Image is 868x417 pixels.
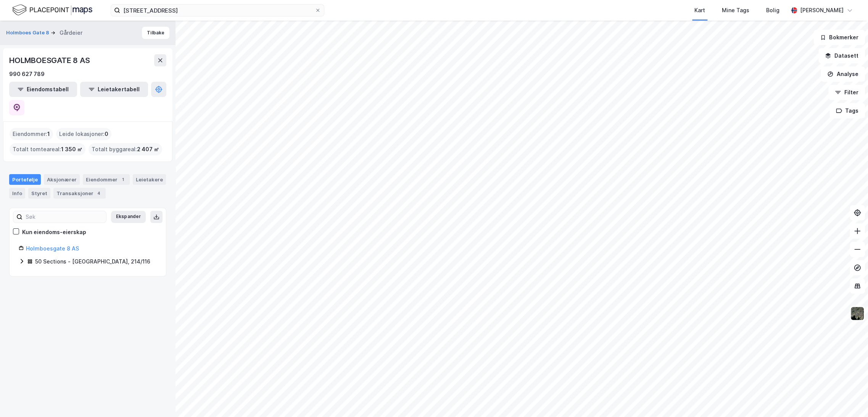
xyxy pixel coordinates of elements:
[137,145,159,154] span: 2 407 ㎡
[828,85,865,100] button: Filter
[22,228,86,237] div: Kun eiendoms-eierskap
[829,103,865,118] button: Tags
[766,6,779,15] div: Bolig
[26,245,79,252] a: Holmboesgate 8 AS
[10,128,53,140] div: Eiendommer :
[830,380,868,417] div: Kontrollprogram for chat
[120,5,315,16] input: Søk på adresse, matrikkel, gårdeiere, leietakere eller personer
[89,143,162,155] div: Totalt byggareal :
[9,69,45,79] div: 990 627 789
[9,82,77,97] button: Eiendomstabell
[111,211,146,223] button: Ekspander
[95,189,103,197] div: 4
[850,306,865,321] img: 9k=
[35,257,150,266] div: 50 Sections - [GEOGRAPHIC_DATA], 214/116
[9,174,41,185] div: Portefølje
[12,3,92,17] img: logo.f888ab2527a4732fd821a326f86c7f29.svg
[44,174,80,185] div: Aksjonærer
[53,188,106,199] div: Transaksjoner
[830,380,868,417] iframe: Chat Widget
[83,174,130,185] div: Eiendommer
[142,27,169,39] button: Tilbake
[119,176,127,183] div: 1
[821,66,865,82] button: Analyse
[813,30,865,45] button: Bokmerker
[10,143,85,155] div: Totalt tomteareal :
[694,6,705,15] div: Kart
[80,82,148,97] button: Leietakertabell
[60,28,82,37] div: Gårdeier
[61,145,82,154] span: 1 350 ㎡
[6,29,51,37] button: Holmboes Gate 8
[133,174,166,185] div: Leietakere
[56,128,111,140] div: Leide lokasjoner :
[722,6,749,15] div: Mine Tags
[28,188,50,199] div: Styret
[23,211,106,223] input: Søk
[818,48,865,63] button: Datasett
[9,188,25,199] div: Info
[9,54,92,66] div: HOLMBOESGATE 8 AS
[105,129,108,139] span: 0
[47,129,50,139] span: 1
[800,6,844,15] div: [PERSON_NAME]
